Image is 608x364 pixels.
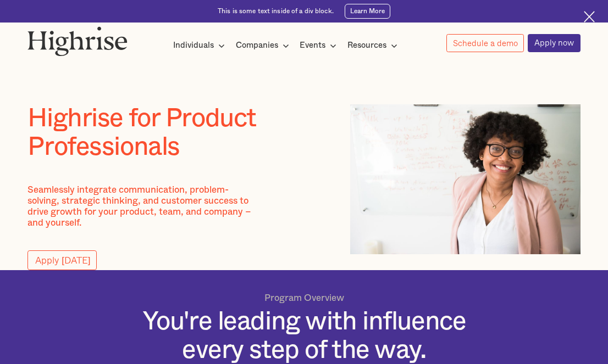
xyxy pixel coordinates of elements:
div: Resources [347,39,386,52]
div: Individuals [173,39,214,52]
a: Schedule a demo [446,34,524,52]
p: Seamlessly integrate communication, problem-solving, strategic thinking, and customer success to ... [27,184,252,228]
div: This is some text inside of a div block. [218,7,334,15]
a: Learn More [345,4,390,19]
h1: Highrise for Product Professionals [27,104,331,162]
a: Apply now [528,34,580,53]
a: Apply [DATE] [27,250,96,270]
div: Resources [347,39,401,52]
div: Individuals [173,39,228,52]
img: Highrise logo [27,26,128,57]
div: Companies [236,39,292,52]
img: Cross icon [584,11,595,22]
p: Program Overview [264,293,344,304]
div: Events [300,39,325,52]
div: Events [300,39,340,52]
div: Companies [236,39,278,52]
